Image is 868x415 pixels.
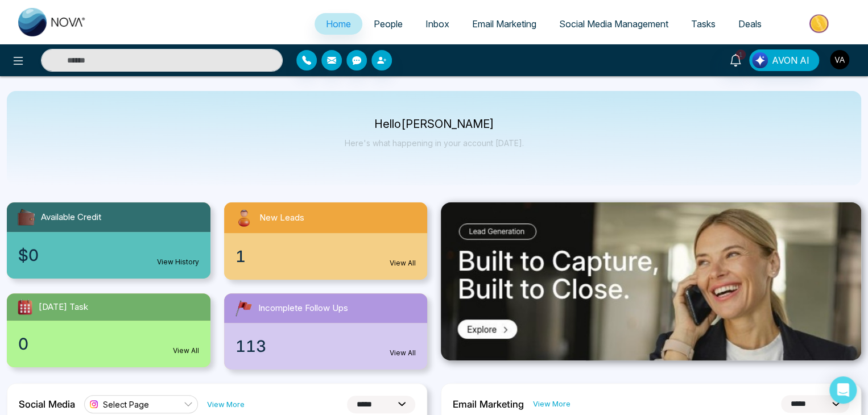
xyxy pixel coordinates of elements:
[749,49,819,71] button: AVON AI
[18,8,86,36] img: Nova CRM Logo
[258,302,348,315] span: Incomplete Follow Ups
[472,18,536,30] span: Email Marketing
[88,399,100,410] img: instagram
[829,376,857,404] div: Open Intercom Messenger
[207,399,245,410] a: View More
[18,332,28,356] span: 0
[374,18,403,30] span: People
[548,13,680,35] a: Social Media Management
[680,13,727,35] a: Tasks
[39,301,88,314] span: [DATE] Task
[453,399,524,410] h2: Email Marketing
[315,13,362,35] a: Home
[425,18,449,30] span: Inbox
[752,52,768,68] img: Lead Flow
[441,202,861,360] img: .
[233,207,255,229] img: newLeads.svg
[735,49,746,60] span: 1
[19,399,75,410] h2: Social Media
[157,257,199,267] a: View History
[779,11,861,36] img: Market-place.gif
[390,258,416,268] a: View All
[772,53,809,67] span: AVON AI
[533,399,571,409] a: View More
[461,13,548,35] a: Email Marketing
[41,211,101,224] span: Available Credit
[414,13,461,35] a: Inbox
[738,18,762,30] span: Deals
[173,346,199,356] a: View All
[103,399,149,410] span: Select Page
[235,334,266,358] span: 113
[830,50,849,69] img: User Avatar
[362,13,414,35] a: People
[259,211,304,225] span: New Leads
[727,13,773,35] a: Deals
[16,298,34,316] img: todayTask.svg
[217,202,435,280] a: New Leads1View All
[390,348,416,358] a: View All
[18,243,39,267] span: $0
[691,18,716,30] span: Tasks
[345,138,524,148] p: Here's what happening in your account [DATE].
[217,293,435,370] a: Incomplete Follow Ups113View All
[233,298,254,318] img: followUps.svg
[345,119,524,129] p: Hello [PERSON_NAME]
[559,18,668,30] span: Social Media Management
[16,207,36,227] img: availableCredit.svg
[235,244,246,268] span: 1
[326,18,351,30] span: Home
[722,49,749,69] a: 1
